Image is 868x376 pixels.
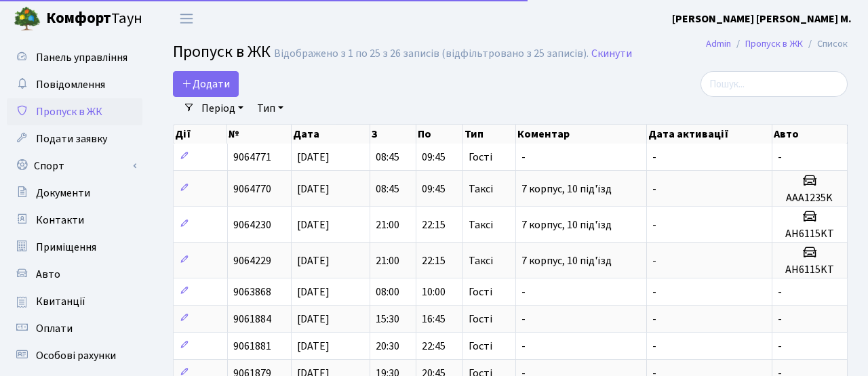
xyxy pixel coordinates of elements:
th: Дата [292,125,370,144]
th: Авто [772,125,848,144]
span: - [778,285,782,299]
span: - [521,285,526,299]
span: [DATE] [297,182,330,196]
h5: AH6115KT [778,228,842,241]
span: Приміщення [36,240,96,255]
span: 9064771 [233,150,271,165]
span: Пропуск в ЖК [173,40,271,64]
span: 7 корпус, 10 під'їзд [521,182,612,196]
span: - [652,339,656,354]
a: Контакти [7,207,142,234]
a: Пропуск в ЖК [745,37,803,51]
a: Оплати [7,315,142,342]
span: - [778,150,782,165]
a: Admin [706,37,731,51]
a: Документи [7,180,142,207]
a: Додати [173,71,239,97]
span: Авто [36,267,60,282]
span: Оплати [36,321,73,336]
span: 16:45 [422,312,446,327]
span: - [652,312,656,327]
a: Період [196,97,249,120]
span: 9064770 [233,182,271,196]
span: 7 корпус, 10 під'їзд [521,253,612,268]
span: - [652,285,656,299]
span: Повідомлення [36,77,105,92]
span: Пропуск в ЖК [36,104,102,119]
span: 21:00 [376,217,399,232]
span: 22:15 [422,217,446,232]
span: - [652,182,656,196]
a: Приміщення [7,234,142,261]
span: Квитанції [36,294,85,309]
a: Скинути [591,47,632,60]
span: - [652,217,656,232]
span: [DATE] [297,285,330,299]
span: 9061881 [233,339,271,354]
span: Гості [469,341,492,352]
h5: AH6115KT [778,264,842,276]
span: Документи [36,186,90,201]
span: - [652,150,656,165]
input: Пошук... [701,71,848,97]
a: Квитанції [7,288,142,315]
span: 22:45 [422,339,446,354]
span: Таун [46,7,142,30]
span: - [652,253,656,268]
span: 22:15 [422,253,446,268]
span: Таксі [469,220,493,230]
a: Тип [252,97,289,120]
div: Відображено з 1 по 25 з 26 записів (відфільтровано з 25 записів). [274,47,589,60]
a: Спорт [7,152,142,180]
th: Коментар [516,125,647,144]
span: - [521,312,526,327]
span: [DATE] [297,339,330,354]
span: Контакти [36,213,84,228]
span: Гості [469,314,492,325]
span: - [521,339,526,354]
span: Таксі [469,184,493,194]
span: Таксі [469,255,493,266]
span: 08:45 [376,182,399,196]
a: Повідомлення [7,71,142,98]
a: Панель управління [7,44,142,71]
nav: breadcrumb [686,30,868,58]
span: 7 корпус, 10 під'їзд [521,217,612,232]
a: Авто [7,261,142,288]
th: Дії [174,125,227,144]
span: 08:45 [376,150,399,165]
a: Особові рахунки [7,342,142,369]
span: Панель управління [36,50,127,65]
a: Пропуск в ЖК [7,98,142,125]
th: Тип [463,125,516,144]
span: Гості [469,152,492,163]
b: Комфорт [46,7,111,29]
img: logo.png [14,5,41,33]
span: [DATE] [297,312,330,327]
span: 09:45 [422,182,446,196]
span: 9061884 [233,312,271,327]
span: Особові рахунки [36,348,116,363]
span: 20:30 [376,339,399,354]
b: [PERSON_NAME] [PERSON_NAME] М. [672,12,852,26]
span: - [778,339,782,354]
span: [DATE] [297,150,330,165]
span: 21:00 [376,253,399,268]
span: 9063868 [233,285,271,299]
span: Гості [469,287,492,297]
th: З [370,125,417,144]
th: Дата активації [647,125,772,144]
span: [DATE] [297,217,330,232]
span: 9064230 [233,217,271,232]
span: 08:00 [376,285,399,299]
span: Додати [182,77,230,91]
th: По [416,125,463,144]
th: № [227,125,292,144]
h5: AAA1235K [778,192,842,205]
a: Подати заявку [7,125,142,152]
button: Переключити навігацію [170,7,203,30]
span: 10:00 [422,285,446,299]
a: [PERSON_NAME] [PERSON_NAME] М. [672,11,852,27]
span: 15:30 [376,312,399,327]
span: - [778,312,782,327]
